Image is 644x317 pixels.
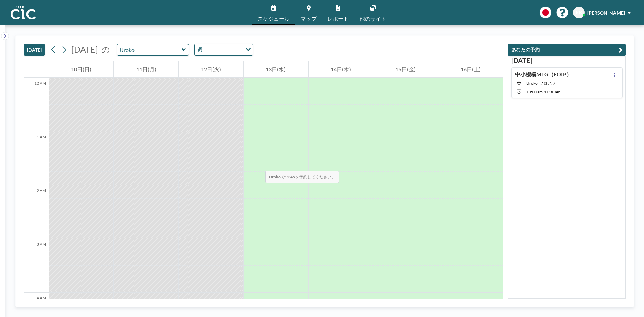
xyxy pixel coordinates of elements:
[24,78,49,131] div: 12 AM
[301,16,317,21] span: マップ
[258,16,290,21] span: スケジュール
[327,16,349,21] span: レポート
[244,61,308,78] div: 13日(水)
[576,10,582,16] span: KK
[309,61,373,78] div: 14日(木)
[205,45,241,54] input: Search for option
[24,131,49,185] div: 1 AM
[269,174,281,179] b: Uroko
[587,10,625,16] span: [PERSON_NAME]
[511,56,623,65] h3: [DATE]
[11,6,36,19] img: organization-logo
[285,174,295,179] b: 12:45
[265,171,339,183] span: で を予約してください。
[373,61,438,78] div: 15日(金)
[24,239,49,293] div: 3 AM
[117,44,182,55] input: Uroko
[49,61,113,78] div: 10日(日)
[360,16,386,21] span: 他のサイト
[24,185,49,239] div: 2 AM
[114,61,178,78] div: 11日(月)
[544,89,560,94] span: 11:30 AM
[438,61,503,78] div: 16日(土)
[515,71,572,78] h4: 中小機構MTG（FOIP）
[508,44,626,56] button: あなたの予約
[526,81,555,86] span: Uroko, フロア: 7
[526,89,543,94] span: 10:00 AM
[24,44,45,56] button: [DATE]
[543,89,544,94] span: -
[196,45,204,54] span: 週
[179,61,243,78] div: 12日(火)
[195,44,253,55] div: Search for option
[71,44,98,54] span: [DATE]
[101,44,110,55] span: の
